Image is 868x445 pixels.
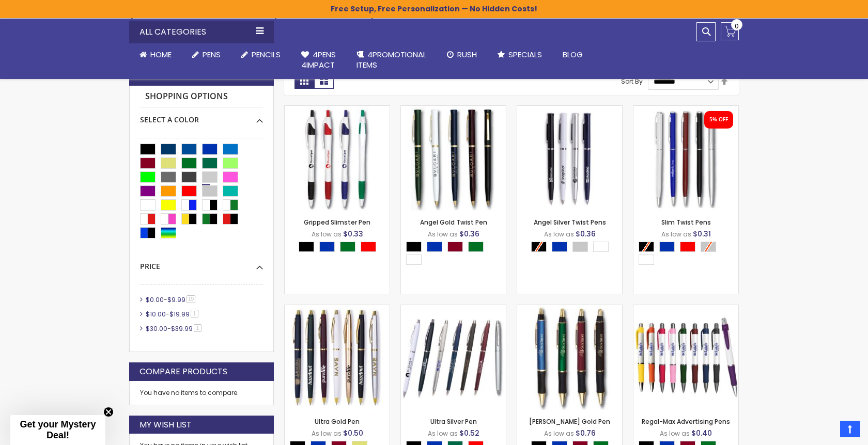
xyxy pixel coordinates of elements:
[576,428,596,438] span: $0.76
[139,366,227,377] strong: Compare Products
[401,305,506,410] img: Ultra Silver Pen
[468,242,484,252] div: Green
[191,310,198,317] span: 1
[285,105,390,114] a: Gripped Slimster Pen
[661,218,711,227] a: Slim Twist Pens
[340,242,355,252] div: Green
[508,49,542,60] span: Specials
[721,22,739,40] a: 0
[291,43,346,77] a: 4Pens4impact
[343,428,363,438] span: $0.50
[143,324,205,333] a: $30.00-$39.991
[285,106,390,211] img: Gripped Slimster Pen
[20,419,96,440] span: Get your Mystery Deal!
[143,295,199,304] a: $0.00-$9.9919
[428,230,458,239] span: As low as
[420,218,487,227] a: Angel Gold Twist Pen
[544,429,574,438] span: As low as
[299,242,314,252] div: Black
[709,116,728,123] div: 5% OFF
[633,106,738,211] img: Slim Twist Pens
[447,242,463,252] div: Burgundy
[319,242,335,252] div: Blue
[552,242,567,252] div: Blue
[143,310,202,319] a: $10.00-$19.991
[401,305,506,313] a: Ultra Silver Pen
[459,229,479,239] span: $0.36
[103,407,114,417] button: Close teaser
[659,242,675,252] div: Blue
[735,21,739,31] span: 0
[146,310,166,319] span: $10.00
[187,295,195,303] span: 19
[428,429,458,438] span: As low as
[231,43,291,66] a: Pencils
[304,218,370,227] a: Gripped Slimster Pen
[544,230,574,239] span: As low as
[129,381,274,405] div: You have no items to compare.
[312,230,342,239] span: As low as
[150,49,172,60] span: Home
[633,305,738,313] a: Regal-Max Advertising Pens
[139,71,165,82] strong: Filter
[552,43,593,66] a: Blog
[639,242,738,267] div: Select A Color
[312,429,342,438] span: As low as
[437,43,487,66] a: Rush
[633,105,738,114] a: Slim Twist Pens
[401,106,506,211] img: Angel Gold Twist Pen
[487,43,552,66] a: Specials
[295,72,314,89] strong: Grid
[146,295,164,304] span: $0.00
[427,242,442,252] div: Blue
[406,242,506,267] div: Select A Color
[661,230,691,239] span: As low as
[680,242,695,252] div: Red
[406,242,422,252] div: Black
[203,49,221,60] span: Pens
[139,419,192,431] strong: My Wish List
[529,417,610,426] a: [PERSON_NAME] Gold Pen
[534,218,606,227] a: Angel Silver Twist Pens
[633,305,738,410] img: Regal-Max Advertising Pens
[252,49,281,60] span: Pencils
[182,43,231,66] a: Pens
[140,86,263,108] strong: Shopping Options
[140,254,263,272] div: Price
[129,21,274,43] div: All Categories
[194,324,202,332] span: 1
[301,49,336,70] span: 4Pens 4impact
[346,43,437,77] a: 4PROMOTIONALITEMS
[285,305,390,313] a: Ultra Gold Pen
[593,242,609,252] div: White
[146,324,167,333] span: $30.00
[517,305,622,313] a: Barton Gold Pen
[140,107,263,125] div: Select A Color
[459,428,479,438] span: $0.52
[693,229,711,239] span: $0.31
[517,105,622,114] a: Angel Silver Twist Pens
[563,49,583,60] span: Blog
[572,242,588,252] div: Silver
[361,242,376,252] div: Red
[430,417,477,426] a: Ultra Silver Pen
[343,229,363,239] span: $0.33
[167,295,185,304] span: $9.99
[457,49,477,60] span: Rush
[171,324,193,333] span: $39.99
[299,242,381,255] div: Select A Color
[10,415,105,445] div: Get your Mystery Deal!Close teaser
[576,229,596,239] span: $0.36
[315,417,360,426] a: Ultra Gold Pen
[517,305,622,410] img: Barton Gold Pen
[285,305,390,410] img: Ultra Gold Pen
[169,310,190,319] span: $19.99
[621,77,643,86] label: Sort By
[406,255,422,265] div: White
[129,43,182,66] a: Home
[517,106,622,211] img: Angel Silver Twist Pens
[531,242,614,255] div: Select A Color
[401,105,506,114] a: Angel Gold Twist Pen
[639,255,654,265] div: White
[357,49,426,70] span: 4PROMOTIONAL ITEMS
